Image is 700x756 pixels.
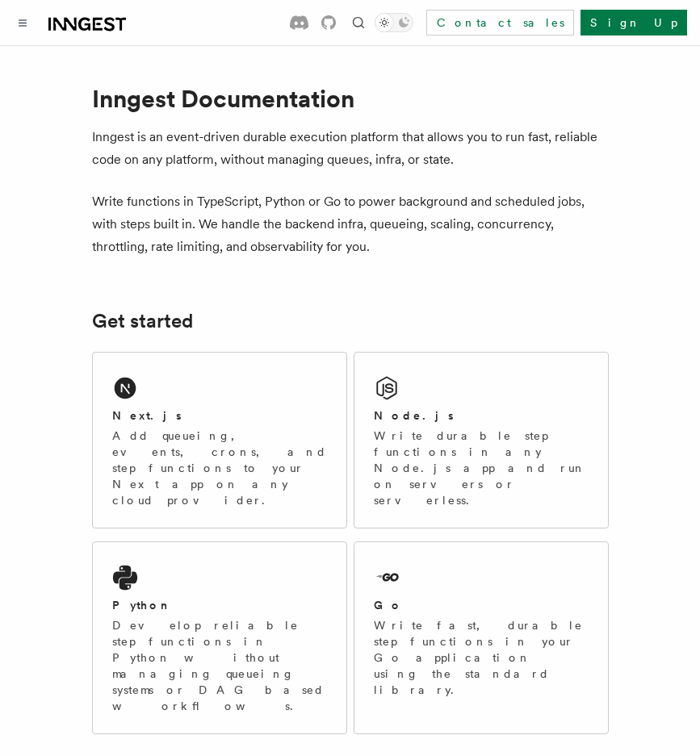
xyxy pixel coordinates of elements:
a: Contact sales [426,10,574,36]
h1: Inngest Documentation [92,84,609,113]
p: Write durable step functions in any Node.js app and run on servers or serverless. [374,428,589,508]
h2: Next.js [112,407,182,424]
h2: Node.js [374,407,454,424]
button: Find something... [349,13,368,32]
a: Get started [92,310,193,332]
button: Toggle navigation [13,13,32,32]
p: Write functions in TypeScript, Python or Go to power background and scheduled jobs, with steps bu... [92,190,609,258]
a: Node.jsWrite durable step functions in any Node.js app and run on servers or serverless. [354,352,609,528]
a: Sign Up [581,10,687,36]
p: Write fast, durable step functions in your Go application using the standard library. [374,617,589,698]
h2: Python [112,597,172,613]
p: Develop reliable step functions in Python without managing queueing systems or DAG based workflows. [112,617,327,714]
a: Next.jsAdd queueing, events, crons, and step functions to your Next app on any cloud provider. [92,352,347,528]
h2: Go [374,597,403,613]
a: PythonDevelop reliable step functions in Python without managing queueing systems or DAG based wo... [92,541,347,734]
a: GoWrite fast, durable step functions in your Go application using the standard library. [354,541,609,734]
p: Add queueing, events, crons, and step functions to your Next app on any cloud provider. [112,428,327,508]
p: Inngest is an event-driven durable execution platform that allows you to run fast, reliable code ... [92,126,609,171]
button: Toggle dark mode [375,13,413,32]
